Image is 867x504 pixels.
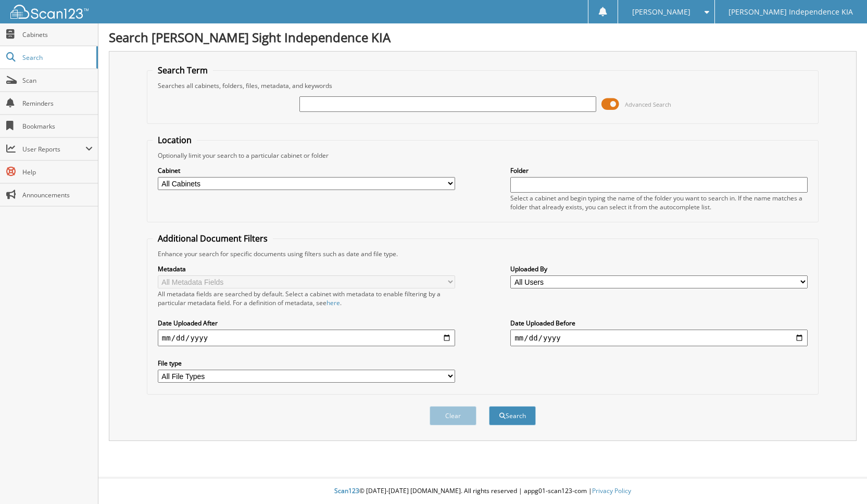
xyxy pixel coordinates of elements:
[510,264,808,273] label: Uploaded By
[22,122,93,131] span: Bookmarks
[158,166,455,175] label: Cabinet
[510,319,808,327] label: Date Uploaded Before
[22,30,93,39] span: Cabinets
[22,76,93,85] span: Scan
[153,65,213,76] legend: Search Term
[430,406,476,425] button: Clear
[334,486,359,495] span: Scan123
[632,9,690,15] span: [PERSON_NAME]
[22,191,93,199] span: Announcements
[158,289,455,307] div: All metadata fields are searched by default. Select a cabinet with metadata to enable filtering b...
[22,53,91,62] span: Search
[625,100,671,108] span: Advanced Search
[22,168,93,177] span: Help
[592,486,631,495] a: Privacy Policy
[158,330,455,346] input: start
[153,134,197,146] legend: Location
[153,81,813,90] div: Searches all cabinets, folders, files, metadata, and keywords
[22,145,85,154] span: User Reports
[98,478,867,504] div: © [DATE]-[DATE] [DOMAIN_NAME]. All rights reserved | appg01-scan123-com |
[510,194,808,211] div: Select a cabinet and begin typing the name of the folder you want to search in. If the name match...
[109,29,857,46] h1: Search [PERSON_NAME] Sight Independence KIA
[489,406,536,425] button: Search
[158,359,455,368] label: File type
[510,330,808,346] input: end
[153,233,273,244] legend: Additional Document Filters
[158,264,455,273] label: Metadata
[10,5,89,19] img: scan123-logo-white.svg
[153,249,813,258] div: Enhance your search for specific documents using filters such as date and file type.
[153,151,813,160] div: Optionally limit your search to a particular cabinet or folder
[728,9,853,15] span: [PERSON_NAME] Independence KIA
[510,166,808,175] label: Folder
[22,99,93,108] span: Reminders
[158,319,455,327] label: Date Uploaded After
[326,298,340,307] a: here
